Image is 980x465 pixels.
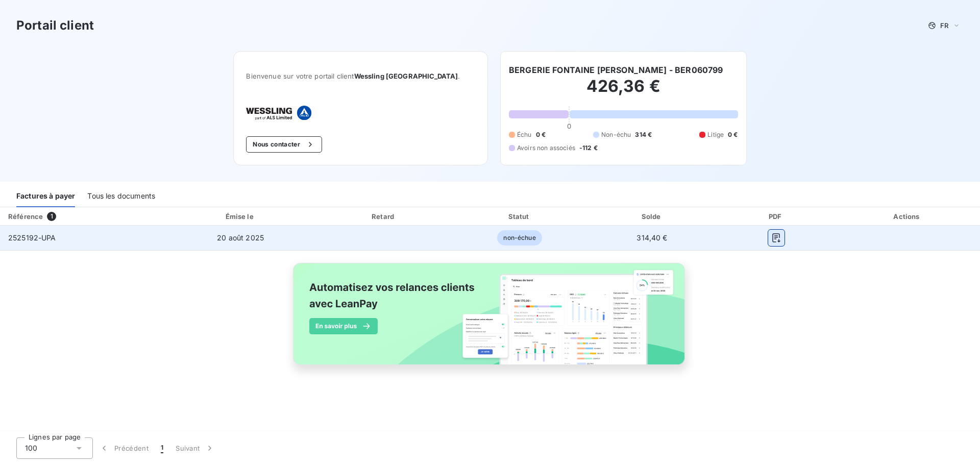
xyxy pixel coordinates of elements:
span: 0 [567,122,571,130]
span: FR [940,21,948,30]
h2: 426,36 € [509,76,738,107]
button: 1 [155,437,169,459]
div: Solde [589,211,715,222]
span: 314 € [635,130,652,139]
span: 314,40 € [636,233,667,242]
span: 0 € [536,130,546,139]
span: 20 août 2025 [217,233,264,242]
span: 2525192-UPA [8,233,56,242]
img: banner [284,257,696,382]
span: non-échue [497,230,542,246]
span: 1 [47,212,56,221]
div: Émise le [168,211,313,222]
span: 100 [25,443,37,453]
button: Précédent [93,437,155,459]
div: Factures à payer [16,186,75,207]
div: Actions [837,211,978,222]
button: Suivant [169,437,221,459]
div: Statut [455,211,585,222]
h3: Portail client [16,16,94,35]
div: Référence [8,212,43,221]
span: Échu [517,130,532,139]
img: Company logo [246,106,311,120]
div: Retard [317,211,451,222]
span: -112 € [579,143,598,153]
div: PDF [720,211,833,222]
span: Bienvenue sur votre portail client . [246,72,475,80]
span: Wessling [GEOGRAPHIC_DATA] [354,72,458,80]
button: Nous contacter [246,136,322,153]
div: Tous les documents [87,186,155,207]
span: 0 € [728,130,738,139]
h6: BERGERIE FONTAINE [PERSON_NAME] - BER060799 [509,64,723,76]
span: 1 [161,443,163,453]
span: Non-échu [601,130,631,139]
span: Litige [707,130,724,139]
span: Avoirs non associés [517,143,575,153]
